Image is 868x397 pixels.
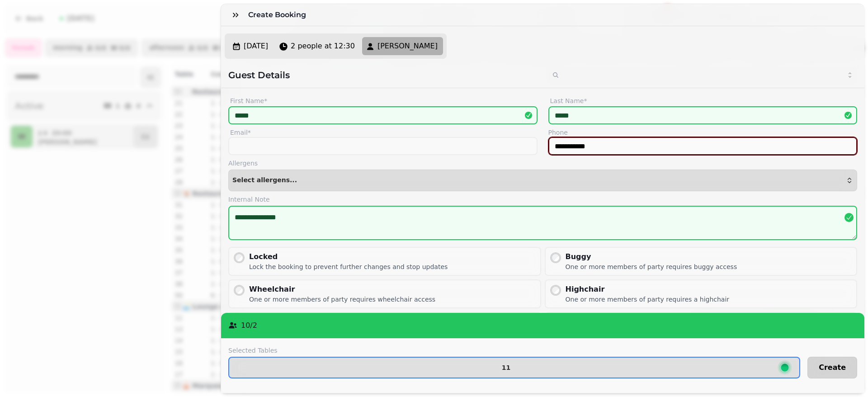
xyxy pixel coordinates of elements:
[377,41,438,52] span: [PERSON_NAME]
[249,295,435,304] div: One or more members of party requires wheelchair access
[249,262,448,271] div: Lock the booking to prevent further changes and stop updates
[819,364,846,371] span: Create
[249,251,448,262] div: Locked
[244,41,268,52] span: [DATE]
[232,177,297,184] span: Select allergens...
[228,170,857,191] button: Select allergens...
[228,128,538,137] label: Email*
[228,69,539,81] h2: Guest Details
[241,320,257,331] p: 10 / 2
[566,262,737,271] div: One or more members of party requires buggy access
[807,357,857,378] button: Create
[228,95,538,106] label: First Name*
[566,295,730,304] div: One or more members of party requires a highchair
[291,41,355,52] span: 2 people at 12:30
[548,128,858,137] label: Phone
[566,284,730,295] div: Highchair
[249,284,435,295] div: Wheelchair
[566,251,737,262] div: Buggy
[228,357,800,378] button: 11
[502,364,510,371] p: 11
[248,9,310,20] h3: Create Booking
[228,346,800,355] label: Selected Tables
[228,195,857,204] label: Internal Note
[228,159,857,168] label: Allergens
[548,95,858,106] label: Last Name*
